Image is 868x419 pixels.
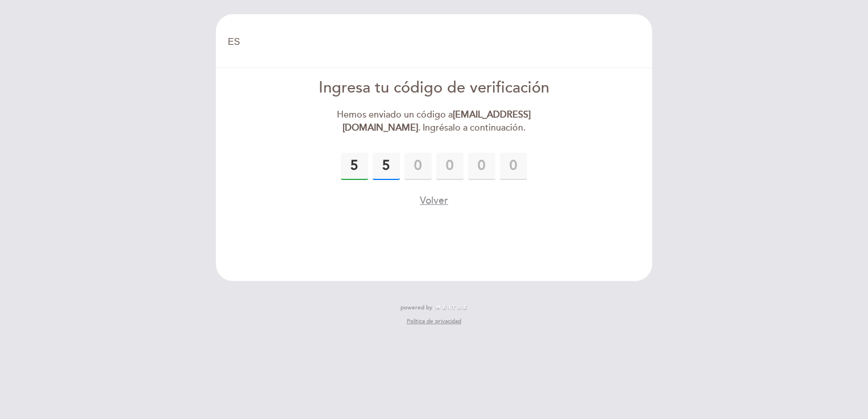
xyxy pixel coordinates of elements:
[468,153,495,180] input: 0
[343,109,531,133] strong: [EMAIL_ADDRESS][DOMAIN_NAME]
[436,153,464,180] input: 0
[304,108,565,135] div: Hemos enviado un código a . Ingrésalo a continuación.
[420,194,448,208] button: Volver
[341,153,368,180] input: 0
[500,153,527,180] input: 0
[400,304,468,312] a: powered by
[373,153,400,180] input: 0
[404,153,432,180] input: 0
[400,304,432,312] span: powered by
[407,317,461,325] a: Política de privacidad
[435,305,468,311] img: MEITRE
[304,77,565,99] div: Ingresa tu código de verificación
